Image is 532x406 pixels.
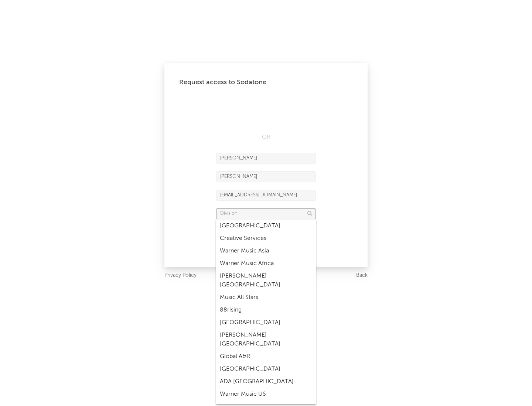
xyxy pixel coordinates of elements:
div: [PERSON_NAME] [GEOGRAPHIC_DATA] [216,329,316,350]
input: Division [216,208,316,219]
div: Warner Music US [216,388,316,400]
input: Last Name [216,171,316,182]
div: 88rising [216,304,316,316]
a: Back [356,271,368,280]
div: [GEOGRAPHIC_DATA] [216,220,316,232]
div: Request access to Sodatone [179,78,353,87]
div: [GEOGRAPHIC_DATA] [216,316,316,329]
div: Global A&R [216,350,316,363]
input: First Name [216,153,316,164]
a: Privacy Policy [164,271,197,280]
div: Warner Music Asia [216,245,316,257]
div: [GEOGRAPHIC_DATA] [216,363,316,375]
div: Music All Stars [216,291,316,304]
div: ADA [GEOGRAPHIC_DATA] [216,375,316,388]
input: Email [216,190,316,201]
div: Warner Music Africa [216,257,316,270]
div: OR [216,133,316,142]
div: [PERSON_NAME] [GEOGRAPHIC_DATA] [216,270,316,291]
div: Creative Services [216,232,316,245]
